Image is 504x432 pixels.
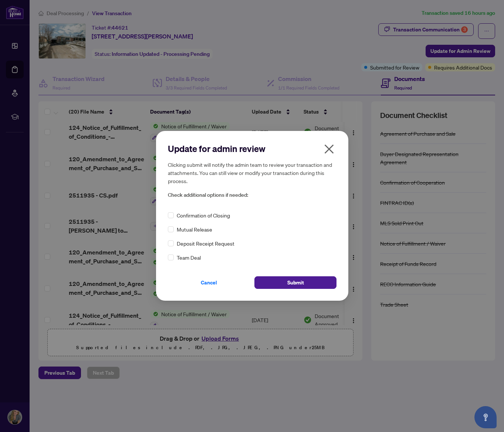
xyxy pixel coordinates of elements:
[177,254,201,262] span: Team Deal
[168,161,336,185] h5: Clicking submit will notify the admin team to review your transaction and attachments. You can st...
[177,240,234,248] span: Deposit Receipt Request
[201,277,217,289] span: Cancel
[168,191,336,199] span: Check additional options if needed:
[254,277,336,289] button: Submit
[287,277,304,289] span: Submit
[177,226,212,234] span: Mutual Release
[474,406,497,428] button: Open asap
[177,212,230,220] span: Confirmation of Closing
[323,143,335,155] span: close
[168,277,250,289] button: Cancel
[168,143,336,155] h2: Update for admin review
